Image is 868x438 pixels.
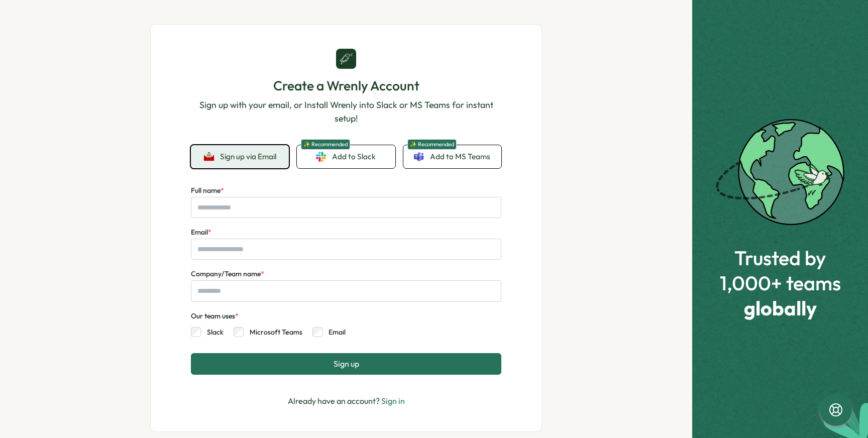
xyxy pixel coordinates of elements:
label: Email [191,227,211,238]
span: globally [720,297,841,319]
label: Slack [201,327,224,337]
h1: Create a Wrenly Account [191,77,501,94]
span: Add to MS Teams [430,151,490,162]
button: Sign up [191,353,501,374]
label: Company/Team name [191,269,264,280]
a: ✨ RecommendedAdd to Slack [297,145,395,168]
a: Sign in [381,396,405,406]
span: Trusted by [720,247,841,269]
span: 1,000+ teams [720,272,841,294]
div: Our team uses [191,311,239,322]
span: ✨ Recommended [407,139,457,150]
p: Already have an account? [288,395,405,407]
span: Sign up [334,359,359,368]
label: Microsoft Teams [244,327,302,337]
a: ✨ RecommendedAdd to MS Teams [403,145,501,168]
label: Full name [191,185,224,196]
span: ✨ Recommended [301,139,350,150]
p: Sign up with your email, or Install Wrenly into Slack or MS Teams for instant setup! [191,98,501,125]
span: Sign up via Email [220,152,276,161]
span: Add to Slack [332,151,376,162]
label: Email [322,327,346,337]
button: Sign up via Email [191,145,289,168]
